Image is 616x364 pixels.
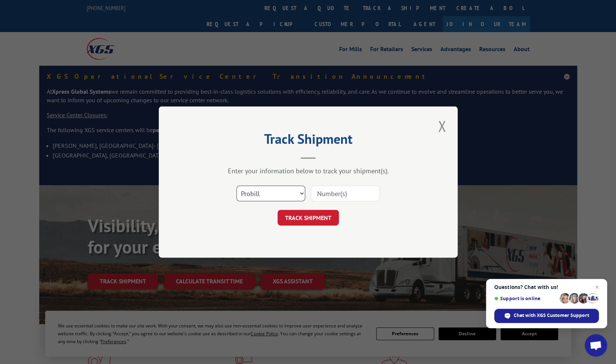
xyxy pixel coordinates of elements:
div: Enter your information below to track your shipment(s). [196,167,420,175]
span: Chat with XGS Customer Support [494,309,599,323]
button: TRACK SHIPMENT [278,210,339,225]
h2: Track Shipment [196,134,420,148]
a: Open chat [585,334,607,357]
span: Questions? Chat with us! [494,284,599,290]
span: Chat with XGS Customer Support [514,312,589,319]
input: Number(s) [311,186,380,201]
button: Close modal [436,116,448,136]
span: Support is online [494,296,557,301]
